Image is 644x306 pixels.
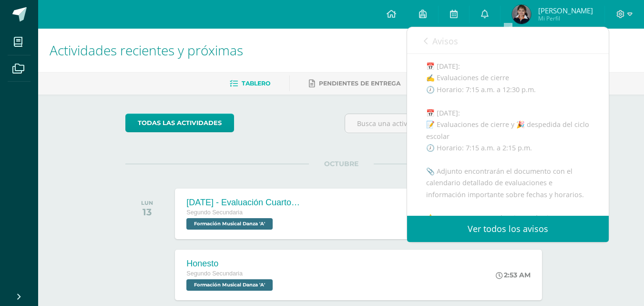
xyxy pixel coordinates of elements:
[512,5,531,24] img: 0ed5641cb76e0e51578b3ee364cc2a14.png
[186,279,273,291] span: Formación Musical Danza 'A'
[432,35,458,47] span: Avisos
[407,216,609,242] a: Ver todos los avisos
[345,114,556,133] input: Busca una actividad próxima aquí...
[186,259,275,269] div: Honesto
[186,218,273,230] span: Formación Musical Danza 'A'
[186,198,301,208] div: [DATE] - Evaluación Cuarto Bimestre
[496,271,531,279] div: 2:53 AM
[538,6,593,15] span: [PERSON_NAME]
[242,80,270,87] span: Tablero
[186,270,243,277] span: Segundo Secundaria
[538,14,593,22] span: Mi Perfil
[319,80,400,87] span: Pendientes de entrega
[125,114,234,132] a: todas las Actividades
[50,41,243,59] span: Actividades recientes y próximas
[141,206,153,218] div: 13
[230,76,270,91] a: Tablero
[186,209,243,216] span: Segundo Secundaria
[309,159,374,168] span: OCTUBRE
[141,200,153,206] div: LUN
[309,76,400,91] a: Pendientes de entrega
